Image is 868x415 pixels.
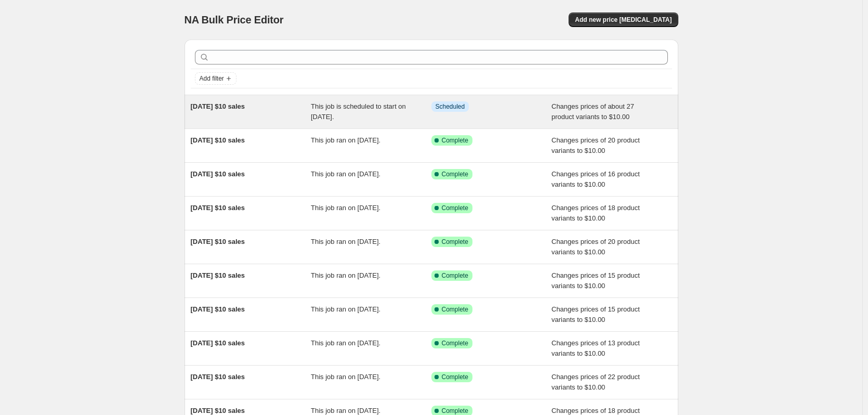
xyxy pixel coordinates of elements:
span: Complete [442,271,468,280]
span: This job ran on [DATE]. [311,170,380,178]
span: Changes prices of 15 product variants to $10.00 [551,271,640,290]
span: Changes prices of 13 product variants to $10.00 [551,339,640,357]
span: [DATE] $10 sales [191,102,245,110]
span: Changes prices of 20 product variants to $10.00 [551,136,640,154]
span: [DATE] $10 sales [191,407,245,414]
span: This job ran on [DATE]. [311,373,380,381]
span: This job ran on [DATE]. [311,339,380,347]
span: This job ran on [DATE]. [311,407,380,414]
span: Add filter [200,74,224,83]
span: NA Bulk Price Editor [185,14,284,25]
span: Complete [442,136,468,145]
span: Complete [442,204,468,212]
span: [DATE] $10 sales [191,136,245,144]
span: This job ran on [DATE]. [311,271,380,279]
span: Changes prices of 16 product variants to $10.00 [551,170,640,188]
span: Changes prices of about 27 product variants to $10.00 [551,102,634,121]
button: Add filter [195,72,236,85]
span: Scheduled [436,102,465,111]
span: Changes prices of 20 product variants to $10.00 [551,238,640,256]
span: [DATE] $10 sales [191,339,245,347]
span: [DATE] $10 sales [191,271,245,279]
button: Add new price [MEDICAL_DATA] [569,12,678,27]
span: Complete [442,170,468,178]
span: This job ran on [DATE]. [311,136,380,144]
span: [DATE] $10 sales [191,305,245,313]
span: Changes prices of 18 product variants to $10.00 [551,204,640,222]
span: Changes prices of 22 product variants to $10.00 [551,373,640,391]
span: Changes prices of 15 product variants to $10.00 [551,305,640,323]
span: [DATE] $10 sales [191,373,245,381]
span: This job is scheduled to start on [DATE]. [311,102,406,121]
span: This job ran on [DATE]. [311,204,380,212]
span: [DATE] $10 sales [191,170,245,178]
span: [DATE] $10 sales [191,204,245,212]
span: [DATE] $10 sales [191,238,245,245]
span: This job ran on [DATE]. [311,238,380,245]
span: Complete [442,305,468,314]
span: Complete [442,238,468,246]
span: This job ran on [DATE]. [311,305,380,313]
span: Complete [442,407,468,415]
span: Complete [442,373,468,381]
span: Complete [442,339,468,347]
span: Add new price [MEDICAL_DATA] [575,16,672,24]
